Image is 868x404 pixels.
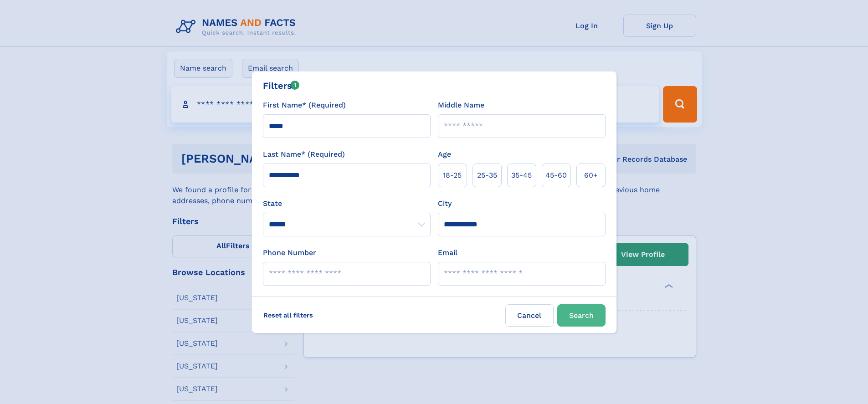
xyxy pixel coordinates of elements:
label: Cancel [505,304,554,327]
label: Age [438,149,451,160]
label: Middle Name [438,100,484,111]
label: State [263,198,431,209]
button: Search [557,304,606,327]
label: First Name* (Required) [263,100,346,111]
label: Last Name* (Required) [263,149,345,160]
label: Reset all filters [257,304,319,326]
label: Phone Number [263,247,316,258]
span: 45‑60 [545,170,567,181]
span: 35‑45 [511,170,532,181]
label: City [438,198,452,209]
div: Filters [263,79,300,92]
label: Email [438,247,457,258]
span: 25‑35 [477,170,497,181]
span: 18‑25 [443,170,462,181]
span: 60+ [584,170,598,181]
